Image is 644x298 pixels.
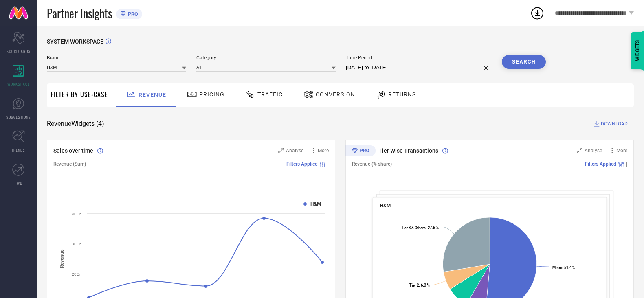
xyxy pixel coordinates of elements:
[53,161,86,167] span: Revenue (Sum)
[47,55,186,61] span: Brand
[199,91,224,98] span: Pricing
[196,55,336,61] span: Category
[53,147,93,154] span: Sales over time
[7,48,31,54] span: SCORECARDS
[530,6,545,20] div: Open download list
[278,148,284,153] svg: Zoom
[318,148,329,153] span: More
[138,92,166,98] span: Revenue
[388,91,416,98] span: Returns
[257,91,283,98] span: Traffic
[47,5,112,22] span: Partner Insights
[327,161,329,167] span: |
[378,147,438,154] span: Tier Wise Transactions
[346,55,492,61] span: Time Period
[346,63,492,72] input: Select time period
[380,203,391,208] span: H&M
[352,161,392,167] span: Revenue (% share)
[502,55,546,69] button: Search
[286,161,318,167] span: Filters Applied
[47,120,104,128] span: Revenue Widgets ( 4 )
[7,81,30,87] span: WORKSPACE
[626,161,627,167] span: |
[51,90,108,99] span: Filter By Use-Case
[585,161,616,167] span: Filters Applied
[401,226,426,230] tspan: Tier 3 & Others
[72,212,81,216] text: 40Cr
[616,148,627,153] span: More
[401,226,439,230] text: : 27.6 %
[585,148,602,153] span: Analyse
[6,114,31,120] span: SUGGESTIONS
[409,283,419,287] tspan: Tier 2
[601,120,628,128] span: DOWNLOAD
[409,283,430,287] text: : 6.3 %
[72,272,81,276] text: 20Cr
[15,180,22,186] span: FWD
[11,147,25,153] span: TRENDS
[59,249,65,268] tspan: Revenue
[577,148,582,153] svg: Zoom
[126,11,138,17] span: PRO
[72,242,81,246] text: 30Cr
[552,265,562,270] tspan: Metro
[552,265,575,270] text: : 51.4 %
[47,38,103,45] span: SYSTEM WORKSPACE
[316,91,355,98] span: Conversion
[286,148,303,153] span: Analyse
[310,201,321,207] text: H&M
[345,145,376,158] div: Premium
